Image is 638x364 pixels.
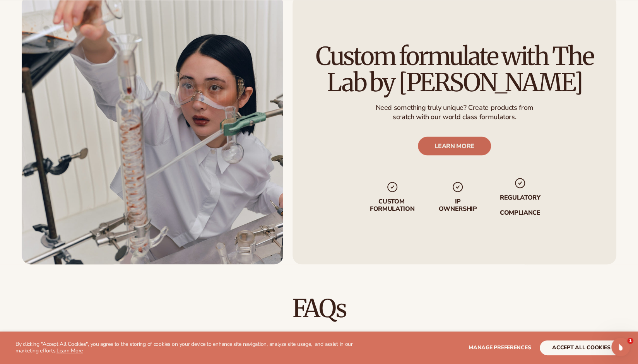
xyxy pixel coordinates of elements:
h2: FAQs [106,295,533,321]
a: LEARN MORE [418,137,491,155]
a: Learn More [56,347,83,354]
iframe: Intercom live chat [611,338,630,356]
img: checkmark_svg [452,181,464,193]
span: 1 [627,338,633,344]
button: Manage preferences [469,340,531,355]
p: regulatory compliance [499,194,541,216]
img: checkmark_svg [514,177,526,189]
p: IP Ownership [438,198,477,212]
span: Manage preferences [469,344,531,351]
p: scratch with our world class formulators. [375,112,533,121]
p: Need something truly unique? Create products from [375,103,533,112]
p: Custom formulation [368,198,416,212]
h2: Custom formulate with The Lab by [PERSON_NAME] [314,43,595,95]
p: By clicking "Accept All Cookies", you agree to the storing of cookies on your device to enhance s... [15,341,368,354]
button: accept all cookies [540,340,623,355]
img: checkmark_svg [386,181,398,193]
